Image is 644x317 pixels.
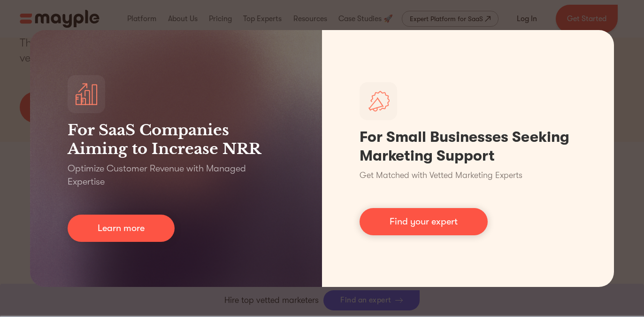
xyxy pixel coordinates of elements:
[68,162,284,188] p: Optimize Customer Revenue with Managed Expertise
[68,215,175,242] a: Learn more
[360,128,576,165] h1: For Small Businesses Seeking Marketing Support
[68,121,284,158] h3: For SaaS Companies Aiming to Increase NRR
[360,208,488,235] a: Find your expert
[360,169,522,182] p: Get Matched with Vetted Marketing Experts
